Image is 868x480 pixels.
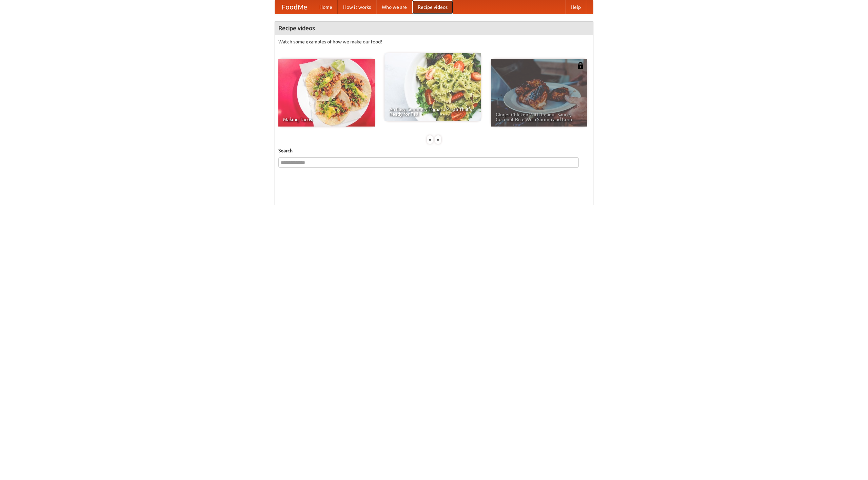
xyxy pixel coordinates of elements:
a: Making Tacos [278,59,375,127]
a: An Easy, Summery Tomato Pasta That's Ready for Fall [384,53,481,121]
h4: Recipe videos [275,21,593,35]
p: Watch some examples of how we make our food! [278,38,590,45]
div: » [435,135,441,144]
span: Making Tacos [283,117,370,122]
a: Recipe videos [412,0,453,14]
img: 483408.png [577,62,584,69]
h5: Search [278,147,590,154]
div: « [427,135,433,144]
a: FoodMe [275,0,314,14]
a: Who we are [376,0,412,14]
a: How it works [338,0,376,14]
a: Help [565,0,586,14]
span: An Easy, Summery Tomato Pasta That's Ready for Fall [389,107,476,116]
a: Home [314,0,338,14]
